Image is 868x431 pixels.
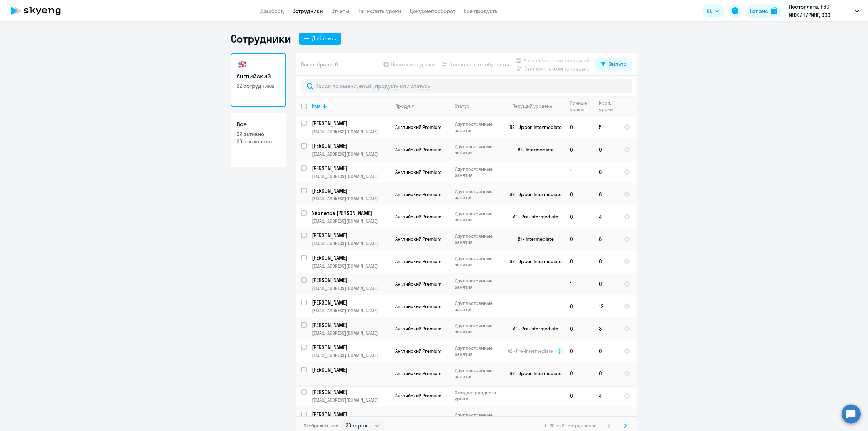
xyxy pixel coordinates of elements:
p: [EMAIL_ADDRESS][DOMAIN_NAME] [312,173,390,179]
td: 6 [594,161,618,183]
td: 0 [594,250,618,273]
button: Фильтр [595,58,632,71]
div: Фильтр [608,60,627,68]
a: Начислить уроки [357,7,401,14]
div: Баланс [750,7,768,15]
p: Идут постоянные занятия [455,233,501,245]
p: [PERSON_NAME] [312,276,389,284]
td: 0 [594,138,618,161]
a: [PERSON_NAME] [312,232,390,239]
a: [PERSON_NAME] [312,120,390,127]
p: Идут постоянные занятия [455,278,501,290]
td: 1 [565,273,594,295]
td: B2 - Upper-Intermediate [501,183,565,205]
td: B2 - Upper-Intermediate [501,250,565,273]
span: Английский Premium [395,236,441,242]
p: - [312,375,390,381]
p: [PERSON_NAME] [312,164,389,172]
div: Имя [312,103,321,109]
p: [PERSON_NAME] [312,120,389,127]
p: Идут постоянные занятия [455,143,501,156]
td: 8 [594,228,618,250]
h3: Все [237,120,280,129]
a: Балансbalance [746,4,782,18]
span: Английский Premium [395,348,441,354]
p: Идут постоянные занятия [455,412,501,424]
p: Идут постоянные занятия [455,121,501,133]
td: 0 [594,340,618,362]
p: [EMAIL_ADDRESS][DOMAIN_NAME] [312,129,390,135]
p: [PERSON_NAME] [312,232,389,239]
span: Английский Premium [395,214,441,220]
p: Идут постоянные занятия [455,166,501,178]
div: Личные уроки [570,100,589,112]
td: B1 - Intermediate [501,138,565,161]
a: Отчеты [331,7,349,14]
a: [PERSON_NAME] [312,187,390,194]
p: Постоплата, РЭС ИНЖИНИРИНГ, ООО [789,3,852,19]
img: english [237,59,248,70]
a: [PERSON_NAME] [312,411,390,418]
span: Английский Premium [395,169,441,175]
p: Идут постоянные занятия [455,322,501,335]
p: Идут постоянные занятия [455,188,501,200]
button: RU [702,4,724,18]
a: [PERSON_NAME] [312,321,390,329]
a: Английский32 сотрудника [231,53,286,107]
span: Английский Premium [395,281,441,287]
a: [PERSON_NAME] [312,254,390,261]
span: Английский Premium [395,258,441,265]
td: 0 [565,340,594,362]
a: [PERSON_NAME] [312,164,390,172]
a: [PERSON_NAME] [312,388,390,396]
div: Личные уроки [570,100,593,112]
a: Документооборот [410,7,455,14]
td: 0 [565,116,594,138]
td: 0 [565,362,594,385]
div: Статус [455,103,469,109]
td: 0 [594,273,618,295]
div: Текущий уровень [513,103,552,109]
td: B2 - Upper-Intermediate [501,116,565,138]
td: B2 - Upper-Intermediate [501,407,565,429]
p: Увалетов [PERSON_NAME] [312,209,389,217]
div: Продукт [395,103,449,109]
a: Увалетов [PERSON_NAME] [312,209,390,217]
span: Английский Premium [395,370,441,376]
a: Все продукты [463,7,499,14]
p: [PERSON_NAME] [312,411,389,418]
td: 4 [594,205,618,228]
p: [EMAIL_ADDRESS][DOMAIN_NAME] [312,218,390,224]
td: 0 [565,183,594,205]
td: 3 [594,317,618,340]
span: RU [707,7,713,15]
p: [EMAIL_ADDRESS][DOMAIN_NAME] [312,285,390,291]
div: Имя [312,103,390,109]
a: [PERSON_NAME] [312,344,390,351]
button: Постоплата, РЭС ИНЖИНИРИНГ, ООО [786,3,862,19]
span: 1 - 30 из 32 сотрудников [545,423,597,429]
a: [PERSON_NAME] [312,366,390,373]
a: [PERSON_NAME] [312,299,390,306]
td: 1 [565,161,594,183]
td: A2 - Pre-Intermediate [501,317,565,340]
span: Английский Premium [395,303,441,309]
p: [EMAIL_ADDRESS][DOMAIN_NAME] [312,240,390,247]
p: [PERSON_NAME] [312,187,389,194]
td: 0 [565,317,594,340]
a: Все32 активно23 отключено [231,113,286,167]
p: Идут постоянные занятия [455,367,501,379]
p: [EMAIL_ADDRESS][DOMAIN_NAME] [312,308,390,314]
a: [PERSON_NAME] [312,142,390,150]
span: Отображать по: [304,423,338,429]
div: Корп. уроки [599,100,614,112]
p: Идут постоянные занятия [455,345,501,357]
a: Дашборд [260,7,284,14]
td: 4 [594,385,618,407]
img: balance [771,7,777,14]
p: [PERSON_NAME] [312,142,389,150]
p: 32 сотрудника [237,82,280,90]
p: [EMAIL_ADDRESS][DOMAIN_NAME] [312,196,390,202]
h3: Английский [237,72,280,81]
span: Английский Premium [395,415,441,421]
